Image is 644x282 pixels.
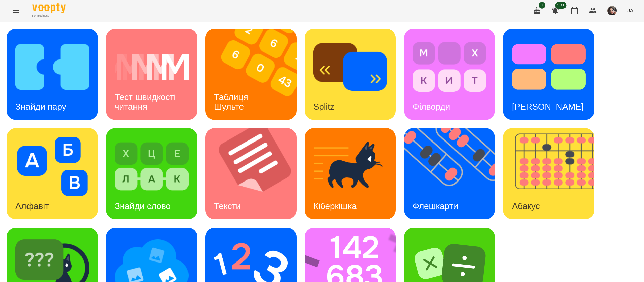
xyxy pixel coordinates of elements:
[313,37,387,96] img: Splitz
[205,29,297,120] a: Таблиця ШультеТаблиця Шульте
[503,128,603,219] img: Абакус
[624,4,636,17] button: UA
[413,201,458,211] h3: Флешкарти
[214,92,251,111] h3: Таблиця Шульте
[7,29,98,120] a: Знайди паруЗнайди пару
[607,6,617,15] img: 415cf204168fa55e927162f296ff3726.jpg
[313,201,357,211] h3: Кіберкішка
[115,37,189,96] img: Тест швидкості читання
[404,128,503,219] img: Флешкарти
[15,137,89,196] img: Алфавіт
[8,3,24,19] button: Menu
[205,128,305,219] img: Тексти
[626,7,633,14] span: UA
[32,14,66,18] span: For Business
[503,29,594,120] a: Тест Струпа[PERSON_NAME]
[15,102,66,112] h3: Знайди пару
[512,201,540,211] h3: Абакус
[106,29,197,120] a: Тест швидкості читанняТест швидкості читання
[7,128,98,219] a: АлфавітАлфавіт
[539,2,545,9] span: 1
[32,3,66,13] img: Voopty Logo
[115,201,171,211] h3: Знайди слово
[404,128,495,219] a: ФлешкартиФлешкарти
[503,128,594,219] a: АбакусАбакус
[313,137,387,196] img: Кіберкішка
[555,2,567,9] span: 99+
[305,29,396,120] a: SplitzSplitz
[205,128,297,219] a: ТекстиТексти
[512,102,584,112] h3: [PERSON_NAME]
[115,92,178,111] h3: Тест швидкості читання
[115,137,189,196] img: Знайди слово
[205,29,305,120] img: Таблиця Шульте
[106,128,197,219] a: Знайди словоЗнайди слово
[15,201,49,211] h3: Алфавіт
[15,37,89,96] img: Знайди пару
[512,37,586,96] img: Тест Струпа
[413,102,450,112] h3: Філворди
[214,201,241,211] h3: Тексти
[313,102,335,112] h3: Splitz
[413,37,486,96] img: Філворди
[305,128,396,219] a: КіберкішкаКіберкішка
[404,29,495,120] a: ФілвордиФілворди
